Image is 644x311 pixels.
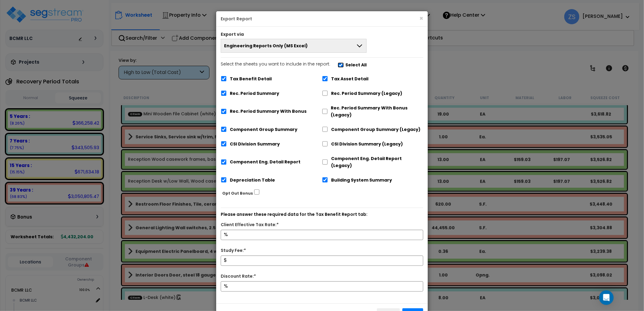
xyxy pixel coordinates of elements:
div: Open Intercom Messenger [599,290,614,305]
label: Component Group Summary [230,126,297,133]
label: Opt Out Bonus [222,190,253,197]
label: Depreciation Table [230,177,275,184]
label: CSI Division Summary [230,141,280,148]
span: % [224,283,228,290]
p: Select the sheets you want to include in the report: [221,61,330,68]
label: Tax Asset Detail [331,75,368,82]
input: Select the sheets you want to include in the report:Select All [338,62,344,68]
label: Export via [221,31,244,37]
label: Component Eng. Detail Report [230,159,300,166]
label: Rec. Period Summary With Bonus (Legacy) [331,105,423,119]
label: Tax Benefit Detail [230,75,272,82]
p: Please answer these required data for the Tax Benefit Report tab: [221,211,423,218]
label: Discount Rate:* [221,273,256,280]
label: CSI Division Summary (Legacy) [331,141,403,148]
label: Component Eng. Detail Report (Legacy) [331,155,423,169]
label: Rec. Period Summary With Bonus [230,108,307,115]
label: Client Effective Tax Rate:* [221,221,279,228]
label: Rec. Period Summary [230,90,279,97]
button: Engineering Reports Only (MS Excel) [221,39,367,53]
label: Select All [345,62,367,69]
span: $ [224,257,227,264]
button: × [419,15,423,22]
h5: Export Report [221,16,423,22]
span: % [224,231,228,238]
span: Engineering Reports Only (MS Excel) [224,43,308,49]
label: Component Group Summary (Legacy) [331,126,421,133]
label: Rec. Period Summary (Legacy) [331,90,402,97]
label: Building System Summary [331,177,392,184]
label: Study Fee:* [221,247,246,254]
